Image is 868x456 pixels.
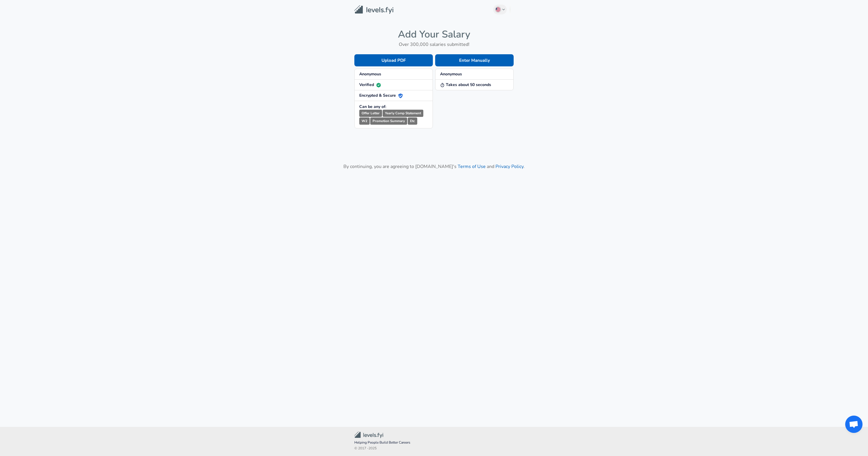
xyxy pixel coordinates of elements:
span: Helping People Build Better Careers [354,440,514,446]
strong: Encrypted & Secure [359,93,403,98]
small: Promotion Summary [370,117,407,125]
h4: Add Your Salary [354,28,514,40]
button: Enter Manually [435,54,514,66]
strong: Can be any of: [359,104,386,109]
small: Offer Letter [359,110,382,117]
img: English (US) [496,7,500,12]
img: Levels.fyi Community [354,431,383,438]
a: Terms of Use [458,163,486,170]
button: Upload PDF [354,54,433,66]
div: Open chat [845,416,863,433]
button: English (US) [493,5,507,14]
h6: Over 300,000 salaries submitted! [354,40,514,48]
span: © 2017 - 2025 [354,446,514,451]
small: W2 [359,117,370,125]
small: Yearly Comp Statement [383,110,423,117]
strong: Anonymous [440,71,462,77]
strong: Takes about 50 seconds [440,82,491,87]
a: Privacy Policy [495,163,523,170]
small: Etc [408,117,417,125]
strong: Verified [359,82,381,87]
strong: Anonymous [359,71,381,77]
img: Levels.fyi [354,5,393,14]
